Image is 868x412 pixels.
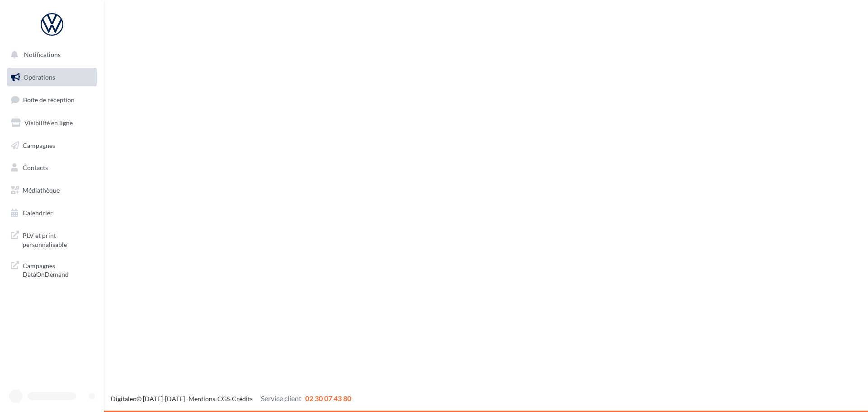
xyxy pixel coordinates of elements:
button: Notifications [5,45,95,64]
span: Contacts [23,164,48,171]
a: Médiathèque [5,181,99,200]
a: Boîte de réception [5,90,99,109]
span: Notifications [24,51,61,58]
span: PLV et print personnalisable [23,229,93,249]
a: Digitaleo [111,395,137,403]
a: Contacts [5,158,99,177]
a: CGS [217,395,230,403]
span: Boîte de réception [23,96,75,104]
span: © [DATE]-[DATE] - - - [111,395,351,403]
span: Campagnes [23,141,55,149]
a: Calendrier [5,204,99,223]
span: Opérations [24,73,55,81]
a: Campagnes DataOnDemand [5,256,99,283]
a: Visibilité en ligne [5,114,99,133]
a: PLV et print personnalisable [5,226,99,252]
span: Médiathèque [23,186,60,194]
span: Calendrier [23,209,53,217]
span: Visibilité en ligne [24,119,73,127]
a: Crédits [232,395,253,403]
a: Mentions [189,395,215,403]
span: Campagnes DataOnDemand [23,260,93,279]
span: 02 30 07 43 80 [305,394,351,403]
a: Opérations [5,68,99,87]
a: Campagnes [5,136,99,155]
span: Service client [261,394,302,403]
